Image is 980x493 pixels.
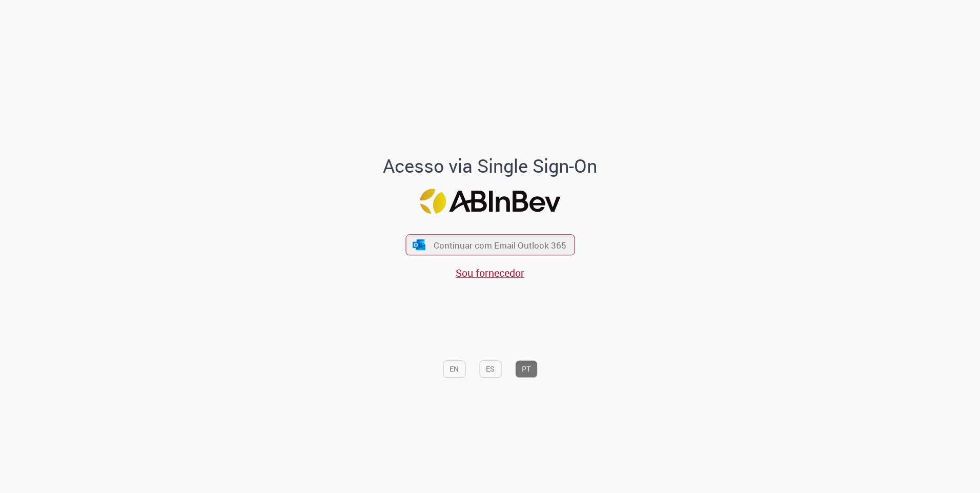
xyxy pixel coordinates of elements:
img: Logo ABInBev [420,189,560,214]
a: Sou fornecedor [456,266,524,280]
h1: Acesso via Single Sign-On [348,156,632,177]
button: ES [479,360,501,378]
button: PT [515,360,537,378]
button: EN [443,360,465,378]
img: ícone Azure/Microsoft 360 [412,239,426,250]
span: Continuar com Email Outlook 365 [434,239,566,251]
button: ícone Azure/Microsoft 360 Continuar com Email Outlook 365 [405,234,575,255]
